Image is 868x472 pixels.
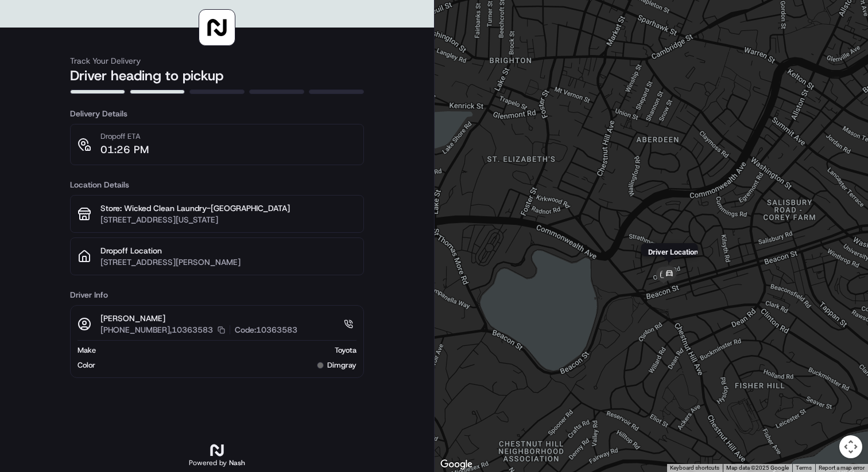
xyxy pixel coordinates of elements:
[100,131,149,142] p: Dropoff ETA
[235,324,297,336] p: Code: 10363583
[437,457,475,472] img: Google
[70,179,364,190] h3: Location Details
[100,324,213,336] p: [PHONE_NUMBER],10363583
[189,458,245,467] h2: Powered by
[100,245,356,256] p: Dropoff Location
[70,55,364,67] h3: Track Your Delivery
[70,108,364,119] h3: Delivery Details
[77,345,96,356] span: Make
[100,214,356,225] p: [STREET_ADDRESS][US_STATE]
[100,202,356,214] p: Store: Wicked Clean Laundry-[GEOGRAPHIC_DATA]
[819,465,865,471] a: Report a map error
[670,464,719,472] button: Keyboard shortcuts
[648,248,697,256] p: Driver Location
[839,435,862,458] button: Map camera controls
[100,313,297,324] p: [PERSON_NAME]
[77,360,95,370] span: Color
[229,458,245,467] span: Nash
[335,345,356,356] span: Toyota
[70,289,364,301] h3: Driver Info
[100,256,356,268] p: [STREET_ADDRESS][PERSON_NAME]
[726,465,789,471] span: Map data ©2025 Google
[70,67,364,85] h2: Driver heading to pickup
[437,457,475,472] a: Open this area in Google Maps (opens a new window)
[327,360,356,370] span: dimgray
[796,465,812,471] a: Terms (opens in new tab)
[100,142,149,158] p: 01:26 PM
